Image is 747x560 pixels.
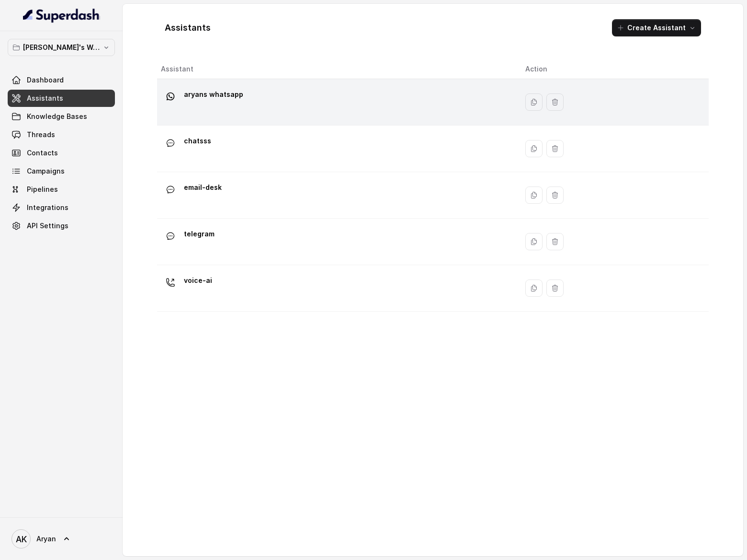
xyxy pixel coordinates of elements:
p: email-desk [184,180,222,195]
a: Pipelines [8,181,115,198]
a: Integrations [8,199,115,216]
p: [PERSON_NAME]'s Workspace [23,42,100,53]
a: Assistants [8,90,115,107]
text: AK [16,534,27,544]
button: [PERSON_NAME]'s Workspace [8,39,115,56]
button: Create Assistant [612,19,701,36]
p: chatsss [184,133,211,149]
span: Campaigns [27,166,65,176]
a: Threads [8,126,115,143]
th: Assistant [157,59,518,79]
img: light.svg [23,8,100,23]
span: Contacts [27,148,58,158]
a: Knowledge Bases [8,108,115,125]
p: voice-ai [184,273,212,288]
span: Knowledge Bases [27,112,87,121]
p: telegram [184,226,215,242]
span: Pipelines [27,185,58,194]
span: Dashboard [27,75,64,85]
span: Integrations [27,203,68,212]
a: API Settings [8,217,115,234]
span: Assistants [27,93,63,103]
a: Aryan [8,525,115,552]
a: Dashboard [8,71,115,89]
span: API Settings [27,221,68,231]
a: Contacts [8,144,115,162]
a: Campaigns [8,163,115,180]
h1: Assistants [165,20,211,35]
span: Aryan [36,534,56,544]
p: aryans whatsapp [184,87,243,102]
span: Threads [27,130,55,140]
th: Action [518,59,709,79]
